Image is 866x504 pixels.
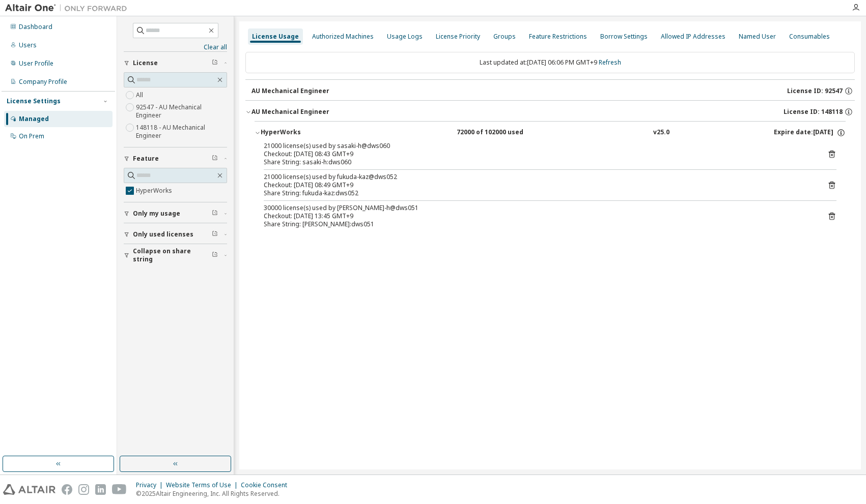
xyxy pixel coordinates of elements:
[5,3,132,13] img: Altair One
[124,202,227,225] button: Only my usage
[264,212,812,220] div: Checkout: [DATE] 13:45 GMT+9
[136,89,145,101] label: All
[252,108,329,116] div: AU Mechanical Engineer
[245,101,855,123] button: AU Mechanical EngineerLicense ID: 148118
[264,173,812,181] div: 21000 license(s) used by fukuda-kaz@dws052
[133,155,159,163] span: Feature
[653,128,669,137] div: v25.0
[133,210,180,218] span: Only my usage
[136,489,293,498] p: © 2025 Altair Engineering, Inc. All Rights Reserved.
[789,33,830,41] div: Consumables
[133,230,193,239] span: Only used licenses
[212,230,218,239] span: Clear filter
[19,60,53,68] div: User Profile
[78,484,89,495] img: instagram.svg
[264,220,812,228] div: Share String: [PERSON_NAME]:dws051
[124,43,227,51] a: Clear all
[264,158,812,166] div: Share String: sasaki-h:dws060
[19,115,49,123] div: Managed
[787,87,843,95] span: License ID: 92547
[784,108,843,116] span: License ID: 148118
[133,59,158,67] span: License
[264,150,812,158] div: Checkout: [DATE] 08:43 GMT+9
[436,33,480,41] div: License Priority
[124,223,227,246] button: Only used licenses
[252,33,299,41] div: License Usage
[166,481,241,489] div: Website Terms of Use
[95,484,106,495] img: linkedin.svg
[7,97,61,105] div: License Settings
[19,78,67,86] div: Company Profile
[661,33,725,41] div: Allowed IP Addresses
[212,59,218,67] span: Clear filter
[255,122,846,144] button: HyperWorks72000 of 102000 usedv25.0Expire date:[DATE]
[493,33,516,41] div: Groups
[136,185,174,197] label: HyperWorks
[245,52,855,73] div: Last updated at: [DATE] 06:06 PM GMT+9
[124,52,227,74] button: License
[112,484,127,495] img: youtube.svg
[19,23,52,31] div: Dashboard
[133,247,212,263] span: Collapse on share string
[252,80,855,102] button: AU Mechanical EngineerLicense ID: 92547
[241,481,293,489] div: Cookie Consent
[599,58,621,67] a: Refresh
[261,128,352,137] div: HyperWorks
[212,251,218,259] span: Clear filter
[600,33,648,41] div: Borrow Settings
[136,122,227,142] label: 148118 - AU Mechanical Engineer
[264,181,812,189] div: Checkout: [DATE] 08:49 GMT+9
[136,481,166,489] div: Privacy
[252,87,329,95] div: AU Mechanical Engineer
[124,147,227,170] button: Feature
[62,484,72,495] img: facebook.svg
[312,33,374,41] div: Authorized Machines
[387,33,423,41] div: Usage Logs
[264,189,812,197] div: Share String: fukuda-kaz:dws052
[212,155,218,163] span: Clear filter
[529,33,587,41] div: Feature Restrictions
[457,128,548,137] div: 72000 of 102000 used
[212,210,218,218] span: Clear filter
[124,244,227,266] button: Collapse on share string
[739,33,776,41] div: Named User
[264,204,812,212] div: 30000 license(s) used by [PERSON_NAME]-h@dws051
[264,142,812,150] div: 21000 license(s) used by sasaki-h@dws060
[19,132,44,140] div: On Prem
[774,128,846,137] div: Expire date: [DATE]
[3,484,55,495] img: altair_logo.svg
[19,41,37,49] div: Users
[136,101,227,122] label: 92547 - AU Mechanical Engineer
